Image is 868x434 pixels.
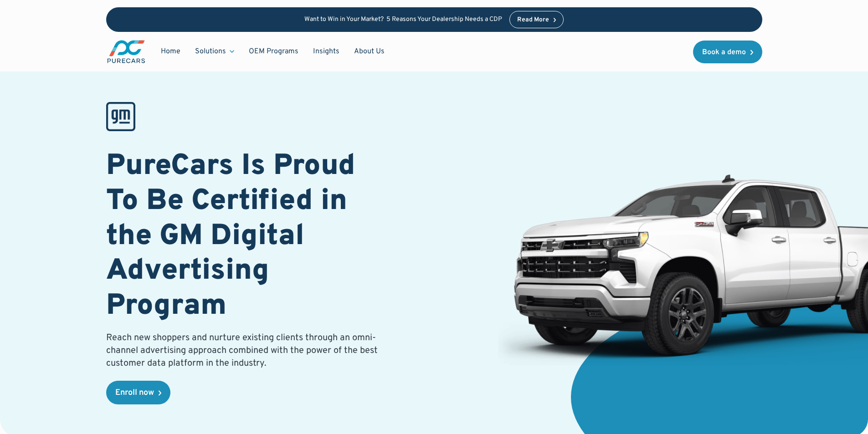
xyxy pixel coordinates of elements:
img: purecars logo [106,39,146,64]
a: Insights [306,43,347,60]
p: Reach new shoppers and nurture existing clients through an omni-channel advertising approach comb... [106,332,383,370]
a: Enroll now [106,381,170,404]
a: Home [154,43,188,60]
p: Want to Win in Your Market? 5 Reasons Your Dealership Needs a CDP [304,16,502,24]
h1: PureCars Is Proud To Be Certified in the GM Digital Advertising Program [106,149,383,324]
a: About Us [347,43,392,60]
div: Enroll now [115,389,154,397]
div: Book a demo [702,49,746,56]
a: Read More [509,11,564,28]
div: Solutions [195,46,226,56]
a: main [106,39,146,64]
div: Read More [517,17,549,23]
a: Book a demo [693,41,762,63]
a: OEM Programs [241,43,306,60]
div: Solutions [188,43,241,60]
